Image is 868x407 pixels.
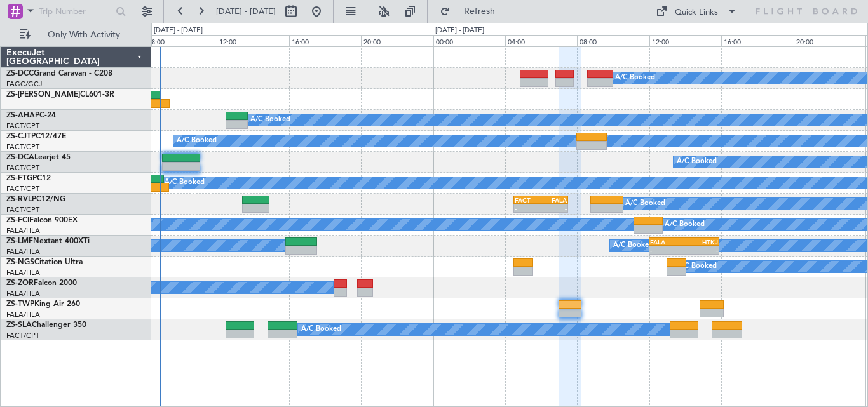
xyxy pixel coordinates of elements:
[6,70,34,77] span: ZS-DCC
[6,154,71,161] a: ZS-DCALearjet 45
[6,321,86,329] a: ZS-SLAChallenger 350
[6,300,34,308] span: ZS-TWP
[145,35,217,46] div: 08:00
[6,91,80,98] span: ZS-[PERSON_NAME]
[216,6,276,17] span: [DATE] - [DATE]
[6,196,65,203] a: ZS-RVLPC12/NG
[250,110,290,130] div: A/C Booked
[434,1,510,22] button: Refresh
[6,310,40,319] a: FALA/HLA
[6,184,39,194] a: FACT/CPT
[289,35,361,46] div: 16:00
[453,7,506,16] span: Refresh
[6,163,39,173] a: FACT/CPT
[6,279,34,287] span: ZS-ZOR
[721,35,793,46] div: 16:00
[433,35,505,46] div: 00:00
[625,194,665,213] div: A/C Booked
[6,217,78,224] a: ZS-FCIFalcon 900EX
[301,320,341,339] div: A/C Booked
[515,196,541,204] div: FACT
[361,35,433,46] div: 20:00
[6,217,29,224] span: ZS-FCI
[6,70,112,77] a: ZS-DCCGrand Caravan - C208
[615,69,655,88] div: A/C Booked
[6,175,32,182] span: ZS-FTG
[33,30,134,39] span: Only With Activity
[541,204,567,212] div: -
[541,196,567,204] div: FALA
[6,258,83,266] a: ZS-NGSCitation Ultra
[6,133,31,140] span: ZS-CJT
[6,121,39,131] a: FACT/CPT
[39,2,112,21] input: Trip Number
[6,289,40,298] a: FALA/HLA
[515,204,541,212] div: -
[6,237,33,245] span: ZS-LMF
[6,258,34,266] span: ZS-NGS
[6,226,40,236] a: FALA/HLA
[435,25,484,36] div: [DATE] - [DATE]
[6,247,40,257] a: FALA/HLA
[613,236,653,255] div: A/C Booked
[505,35,577,46] div: 04:00
[6,175,51,182] a: ZS-FTGPC12
[6,331,39,340] a: FACT/CPT
[6,205,39,215] a: FACT/CPT
[794,35,865,46] div: 20:00
[6,112,56,119] a: ZS-AHAPC-24
[649,35,721,46] div: 12:00
[165,173,205,192] div: A/C Booked
[577,35,649,46] div: 08:00
[6,154,34,161] span: ZS-DCA
[14,25,138,45] button: Only With Activity
[6,268,40,277] a: FALA/HLA
[177,131,217,150] div: A/C Booked
[6,300,80,308] a: ZS-TWPKing Air 260
[6,142,39,152] a: FACT/CPT
[6,237,90,245] a: ZS-LMFNextant 400XTi
[6,279,77,287] a: ZS-ZORFalcon 2000
[6,321,32,329] span: ZS-SLA
[6,91,114,98] a: ZS-[PERSON_NAME]CL601-3R
[6,112,35,119] span: ZS-AHA
[6,79,42,89] a: FAGC/GCJ
[154,25,203,36] div: [DATE] - [DATE]
[6,133,66,140] a: ZS-CJTPC12/47E
[217,35,288,46] div: 12:00
[6,196,32,203] span: ZS-RVL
